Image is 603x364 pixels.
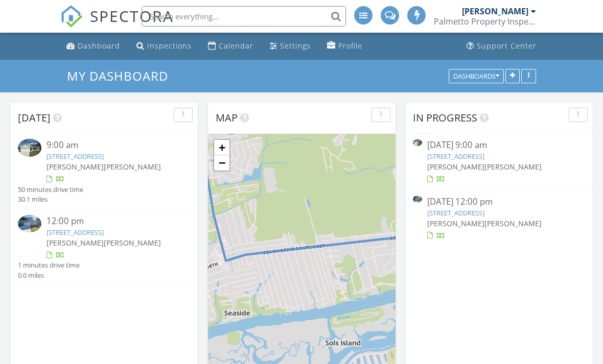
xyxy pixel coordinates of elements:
[104,238,161,248] span: [PERSON_NAME]
[47,139,176,152] div: 9:00 am
[147,41,192,51] div: Inspections
[323,37,366,56] a: Profile
[47,238,104,248] span: [PERSON_NAME]
[104,162,161,172] span: [PERSON_NAME]
[280,41,311,51] div: Settings
[413,196,585,241] a: [DATE] 12:00 pm [STREET_ADDRESS] [PERSON_NAME][PERSON_NAME]
[78,41,120,51] div: Dashboard
[453,72,499,80] div: Dashboards
[219,41,253,51] div: Calendar
[413,196,422,202] img: 9358213%2Fcover_photos%2FCWJ9rO7CfJjrWRvIB1GG%2Fsmall.jpg
[18,215,190,280] a: 12:00 pm [STREET_ADDRESS] [PERSON_NAME][PERSON_NAME] 1 minutes drive time 0.0 miles
[47,215,176,228] div: 12:00 pm
[477,41,537,51] div: Support Center
[462,37,541,56] a: Support Center
[18,111,51,125] span: [DATE]
[449,69,504,83] button: Dashboards
[427,219,484,228] span: [PERSON_NAME]
[18,260,80,270] div: 1 minutes drive time
[18,215,41,232] img: 9358213%2Fcover_photos%2FCWJ9rO7CfJjrWRvIB1GG%2Fsmall.jpg
[338,41,362,51] div: Profile
[413,111,477,125] span: In Progress
[67,67,177,84] a: My Dashboard
[427,196,571,208] div: [DATE] 12:00 pm
[90,5,174,27] span: SPECTORA
[216,111,238,125] span: Map
[47,152,104,161] a: [STREET_ADDRESS]
[266,37,315,56] a: Settings
[434,16,536,27] div: Palmetto Property Inspections
[62,37,124,56] a: Dashboard
[427,208,484,217] a: [STREET_ADDRESS]
[18,139,41,156] img: 9358942%2Fcover_photos%2Favf7w1rhZ9ucPCQBzako%2Fsmall.jpg
[47,228,104,237] a: [STREET_ADDRESS]
[132,37,196,56] a: Inspections
[18,185,83,195] div: 50 minutes drive time
[214,140,229,155] a: Zoom in
[413,139,585,184] a: [DATE] 9:00 am [STREET_ADDRESS] [PERSON_NAME][PERSON_NAME]
[427,152,484,161] a: [STREET_ADDRESS]
[60,14,174,35] a: SPECTORA
[60,5,83,28] img: The Best Home Inspection Software - Spectora
[18,271,80,280] div: 0.0 miles
[142,6,346,27] input: Search everything...
[427,139,571,152] div: [DATE] 9:00 am
[204,37,258,56] a: Calendar
[47,162,104,172] span: [PERSON_NAME]
[462,6,528,16] div: [PERSON_NAME]
[484,219,542,228] span: [PERSON_NAME]
[413,139,422,146] img: 9358942%2Fcover_photos%2Favf7w1rhZ9ucPCQBzako%2Fsmall.jpg
[214,155,229,171] a: Zoom out
[484,162,542,172] span: [PERSON_NAME]
[427,162,484,172] span: [PERSON_NAME]
[18,139,190,204] a: 9:00 am [STREET_ADDRESS] [PERSON_NAME][PERSON_NAME] 50 minutes drive time 30.1 miles
[18,195,83,204] div: 30.1 miles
